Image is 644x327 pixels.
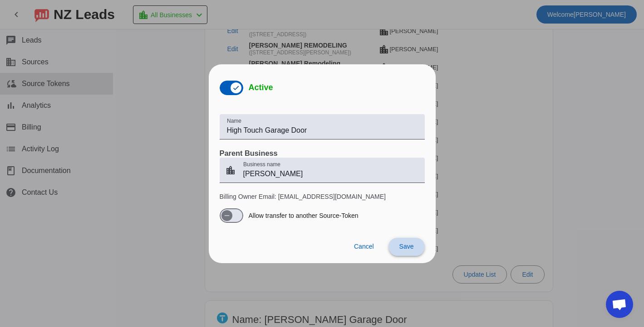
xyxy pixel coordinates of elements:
[606,291,633,318] div: Open chat
[220,192,425,201] p: Billing Owner Email: [EMAIL_ADDRESS][DOMAIN_NAME]
[227,118,241,124] mat-label: Name
[388,238,425,256] button: Save
[243,161,280,167] mat-label: Business name
[399,243,414,250] span: Save
[220,165,241,176] mat-icon: location_city
[347,238,381,256] button: Cancel
[249,83,273,92] span: Active
[220,149,425,158] h3: Parent Business
[247,211,359,220] label: Allow transfer to another Source-Token
[354,243,374,250] span: Cancel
